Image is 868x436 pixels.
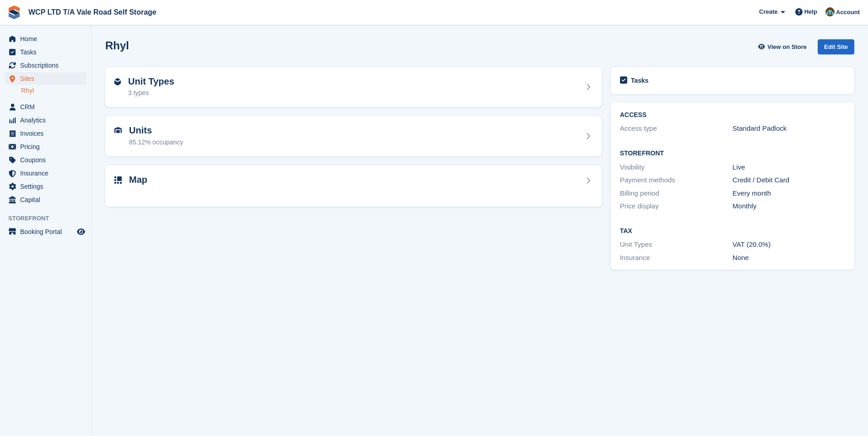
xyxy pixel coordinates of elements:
h2: ACCESS [620,112,845,119]
div: Standard Padlock [733,123,845,134]
span: Capital [20,193,75,206]
img: unit-icn-7be61d7bf1b0ce9d3e12c5938cc71ed9869f7b940bace4675aadf7bd6d80202e.svg [114,127,122,133]
h2: Rhyl [105,39,129,52]
a: Rhyl [21,86,86,95]
span: View on Store [767,43,807,52]
a: menu [5,193,86,206]
h2: Unit Types [128,76,174,87]
a: menu [5,140,86,153]
a: menu [5,114,86,127]
div: Edit Site [818,39,854,54]
img: map-icn-33ee37083ee616e46c38cad1a60f524a97daa1e2b2c8c0bc3eb3415660979fc1.svg [114,176,122,184]
a: Map [105,165,602,207]
div: Insurance [620,253,733,263]
a: View on Store [757,39,810,54]
a: menu [5,59,86,72]
span: Help [804,7,817,16]
a: menu [5,32,86,45]
div: Credit / Debit Card [733,175,845,186]
a: Preview store [75,226,86,237]
h2: Tax [620,228,845,235]
a: Units 85.12% occupancy [105,116,602,156]
div: Every month [733,188,845,199]
span: Create [759,7,777,16]
div: 3 types [128,88,174,98]
span: Pricing [20,140,75,153]
span: Home [20,32,75,45]
img: stora-icon-8386f47178a22dfd0bd8f6a31ec36ba5ce8667c1dd55bd0f319d3a0aa187defe.svg [7,5,21,19]
img: unit-type-icn-2b2737a686de81e16bb02015468b77c625bbabd49415b5ef34ead5e3b44a266d.svg [114,78,121,85]
div: Price display [620,201,733,212]
a: menu [5,154,86,166]
h2: Tasks [631,76,649,85]
a: menu [5,101,86,113]
span: Tasks [20,46,75,58]
h2: Storefront [620,150,845,157]
div: None [733,253,845,263]
span: Insurance [20,167,75,180]
div: Live [733,162,845,173]
a: menu [5,72,86,85]
a: menu [5,127,86,140]
div: VAT (20.0%) [733,239,845,250]
h2: Map [129,175,147,185]
span: Invoices [20,127,75,140]
div: Billing period [620,188,733,199]
div: Unit Types [620,239,733,250]
span: Storefront [8,214,91,223]
div: Payment methods [620,175,733,186]
span: Coupons [20,154,75,166]
span: CRM [20,101,75,113]
img: Kirsty williams [825,7,835,16]
div: Access type [620,123,733,134]
span: Subscriptions [20,59,75,72]
span: Sites [20,72,75,85]
a: Edit Site [818,39,854,58]
span: Analytics [20,114,75,127]
span: Settings [20,180,75,193]
a: WCP LTD T/A Vale Road Self Storage [25,5,160,20]
a: menu [5,167,86,180]
a: menu [5,46,86,58]
span: Booking Portal [20,225,75,238]
a: Unit Types 3 types [105,67,602,107]
div: Monthly [733,201,845,212]
h2: Units [129,125,183,136]
span: Account [836,8,860,17]
div: Visibility [620,162,733,173]
div: 85.12% occupancy [129,138,183,147]
a: menu [5,180,86,193]
a: menu [5,225,86,238]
